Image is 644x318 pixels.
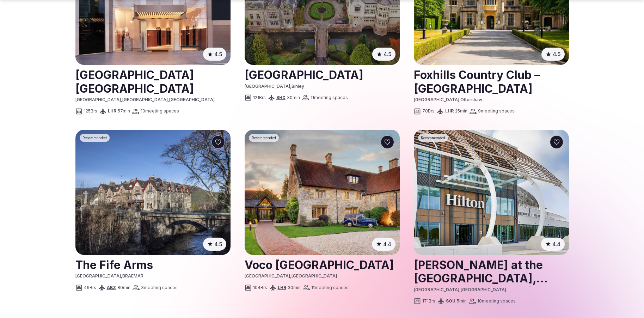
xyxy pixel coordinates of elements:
button: 4.5 [203,238,226,251]
div: Recommended [418,134,448,142]
button: 4.4 [372,238,395,251]
span: 4.5 [384,50,391,58]
span: , [459,97,460,102]
h2: Voco [GEOGRAPHIC_DATA] [245,256,400,273]
h2: [PERSON_NAME] at the [GEOGRAPHIC_DATA], [GEOGRAPHIC_DATA] [414,256,569,287]
span: , [121,273,122,279]
a: View venue [245,256,400,273]
span: 171 Brs [422,298,435,304]
span: 9 meeting spaces [478,108,515,114]
h2: [GEOGRAPHIC_DATA] [GEOGRAPHIC_DATA] [75,66,231,97]
span: 4.4 [383,240,391,248]
a: LHR [445,108,454,114]
a: See The Fife Arms [75,130,231,255]
span: 11 meeting spaces [311,95,348,101]
a: LHR [108,108,116,114]
span: BRAEMAR [122,273,143,279]
span: , [290,84,292,89]
a: View venue [75,256,231,273]
span: [GEOGRAPHIC_DATA] [292,273,337,279]
span: 46 Brs [84,285,96,291]
span: 4.5 [553,50,560,58]
span: 57 min [118,108,130,114]
span: Recommended [421,135,445,140]
span: , [290,273,292,279]
div: Recommended [80,134,110,142]
span: , [459,287,461,292]
span: [GEOGRAPHIC_DATA] [414,97,459,102]
button: 4.5 [203,48,226,61]
img: Hilton at the Ageas Bowl, Southampton [414,130,569,255]
span: Binley [292,84,304,89]
span: 80 min [117,285,130,291]
span: [GEOGRAPHIC_DATA] [122,97,168,102]
h2: The Fife Arms [75,256,231,273]
button: 4.5 [541,48,565,61]
span: 104 Brs [253,285,267,291]
span: [GEOGRAPHIC_DATA] [461,287,506,292]
span: 4.5 [214,240,222,248]
span: [GEOGRAPHIC_DATA] [245,84,290,89]
button: 4.5 [372,48,395,61]
a: See Hilton at the Ageas Bowl, Southampton [414,130,569,255]
span: , [168,97,169,102]
div: Recommended [249,134,279,142]
span: 30 min [288,285,301,291]
a: View venue [414,66,569,97]
span: [GEOGRAPHIC_DATA] [245,273,290,279]
img: The Fife Arms [75,130,231,255]
span: Recommended [82,135,107,140]
span: 70 Brs [422,108,435,114]
span: 5 min [457,298,467,304]
span: 25 min [455,108,467,114]
button: 4.4 [541,238,565,251]
a: LHR [278,285,286,290]
h2: [GEOGRAPHIC_DATA] [245,66,400,83]
span: Recommended [252,135,276,140]
span: [GEOGRAPHIC_DATA] [75,273,121,279]
a: ABZ [107,285,116,290]
span: [GEOGRAPHIC_DATA] [75,97,121,102]
img: Voco Oxford Thames Hotel [245,130,400,255]
h2: Foxhills Country Club – [GEOGRAPHIC_DATA] [414,66,569,97]
a: View venue [75,66,231,97]
span: 4.4 [552,240,560,248]
span: 10 meeting spaces [477,298,516,304]
span: 11 meeting spaces [311,285,349,291]
span: , [121,97,122,102]
span: 4.5 [214,50,222,58]
span: 125 Brs [84,108,97,114]
span: 121 Brs [253,95,266,101]
span: 10 meeting spaces [141,108,179,114]
span: [GEOGRAPHIC_DATA] [169,97,215,102]
span: [GEOGRAPHIC_DATA] [414,287,459,292]
a: SOU [446,298,455,304]
span: 30 min [287,95,300,101]
a: View venue [245,66,400,83]
span: Ottershaw [460,97,482,102]
a: BHX [276,95,286,100]
a: See Voco Oxford Thames Hotel [245,130,400,255]
span: 3 meeting spaces [141,285,178,291]
a: View venue [414,256,569,287]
